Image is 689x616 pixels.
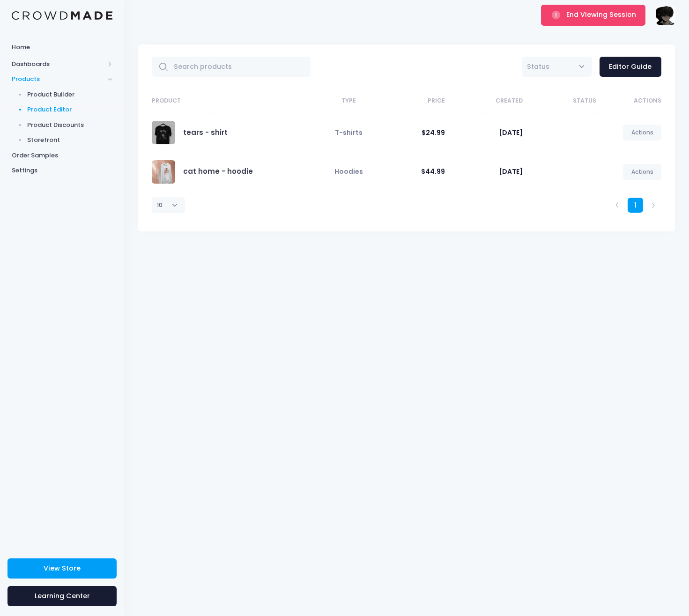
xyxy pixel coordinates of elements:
[12,59,104,69] span: Dashboards
[44,564,81,573] span: View Store
[422,128,445,137] span: $24.99
[27,90,113,99] span: Product Builder
[27,135,113,145] span: Storefront
[7,586,117,606] a: Learning Center
[183,127,228,137] a: tears - shirt
[623,164,661,180] a: Actions
[27,120,113,130] span: Product Discounts
[322,89,372,113] th: Type: activate to sort column ascending
[499,167,523,176] span: [DATE]
[623,125,661,141] a: Actions
[522,57,592,77] span: Status
[499,128,523,137] span: [DATE]
[12,11,112,20] img: Logo
[12,43,112,52] span: Home
[628,198,643,213] a: 1
[656,6,675,25] img: User
[371,89,445,113] th: Price: activate to sort column ascending
[527,62,549,72] span: Status
[27,105,113,114] span: Product Editor
[12,74,104,84] span: Products
[566,10,636,19] span: End Viewing Session
[7,558,117,579] a: View Store
[600,57,661,77] a: Editor Guide
[334,167,363,176] span: Hoodies
[523,89,596,113] th: Status: activate to sort column ascending
[335,128,363,137] span: T-shirts
[35,591,90,601] span: Learning Center
[12,151,112,160] span: Order Samples
[541,5,645,25] button: End Viewing Session
[12,166,112,175] span: Settings
[421,167,445,176] span: $44.99
[183,166,253,176] a: cat home - hoodie
[152,57,311,77] input: Search products
[152,89,321,113] th: Product: activate to sort column ascending
[445,89,523,113] th: Created: activate to sort column ascending
[596,89,661,113] th: Actions: activate to sort column ascending
[527,62,549,71] span: Status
